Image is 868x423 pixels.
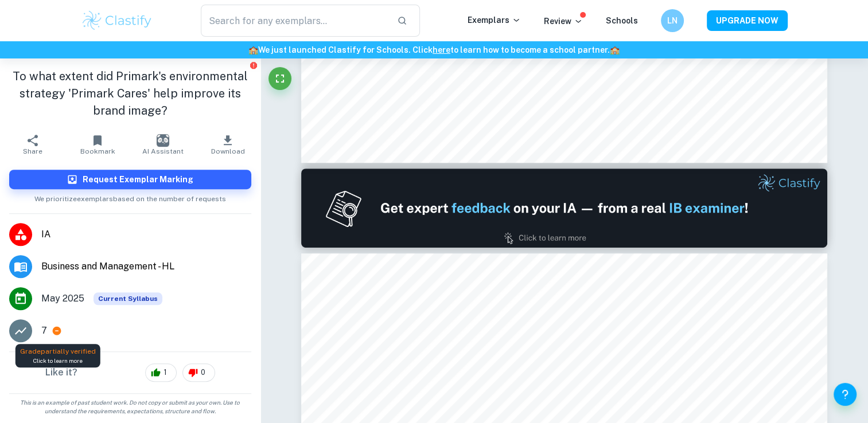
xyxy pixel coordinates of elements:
[20,347,96,355] span: Grade partially verified
[9,68,251,119] h1: To what extent did Primark's environmental strategy 'Primark Cares' help improve its brand image?
[80,147,115,155] span: Bookmark
[145,363,177,382] div: 1
[130,128,195,160] button: AI Assistant
[83,173,193,186] h6: Request Exemplar Marking
[41,260,251,273] span: Business and Management - HL
[157,367,173,378] span: 1
[544,15,583,28] p: Review
[250,61,258,69] button: Report issue
[65,128,130,160] button: Bookmark
[45,366,77,379] h6: Like it?
[33,357,83,365] span: Click to learn more
[610,45,620,54] span: 🏫
[194,367,212,378] span: 0
[201,5,388,37] input: Search for any exemplars...
[182,363,215,382] div: 0
[5,398,256,416] span: This is an example of past student work. Do not copy or submit as your own. Use to understand the...
[665,14,679,27] h6: LN
[2,44,866,56] h6: We just launched Clastify for Schools. Click to learn how to become a school partner.
[268,67,291,90] button: Fullscreen
[34,189,226,204] span: We prioritize exemplars based on the number of requests
[301,169,827,248] img: Ad
[41,228,251,241] span: IA
[195,128,260,160] button: Download
[9,170,251,189] button: Request Exemplar Marking
[248,45,258,54] span: 🏫
[468,14,521,26] p: Exemplars
[606,16,638,25] a: Schools
[23,147,42,155] span: Share
[142,147,184,155] span: AI Assistant
[157,134,169,147] img: AI Assistant
[433,45,450,54] a: here
[94,292,162,305] span: Current Syllabus
[661,9,684,32] button: LN
[94,292,162,305] div: This exemplar is based on the current syllabus. Feel free to refer to it for inspiration/ideas wh...
[81,9,154,32] img: Clastify logo
[211,147,245,155] span: Download
[707,10,788,31] button: UPGRADE NOW
[41,292,84,305] span: May 2025
[834,383,857,406] button: Help and Feedback
[41,324,47,338] p: 7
